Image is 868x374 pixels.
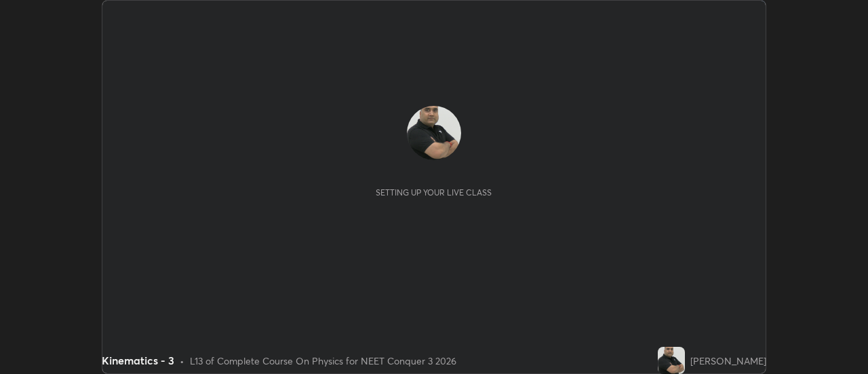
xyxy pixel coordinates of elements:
[407,106,461,160] img: eacf0803778e41e7b506779bab53d040.jpg
[180,354,184,368] div: •
[102,352,174,369] div: Kinematics - 3
[190,354,456,368] div: L13 of Complete Course On Physics for NEET Conquer 3 2026
[690,354,766,368] div: [PERSON_NAME]
[658,347,685,374] img: eacf0803778e41e7b506779bab53d040.jpg
[376,187,492,198] div: Setting up your live class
